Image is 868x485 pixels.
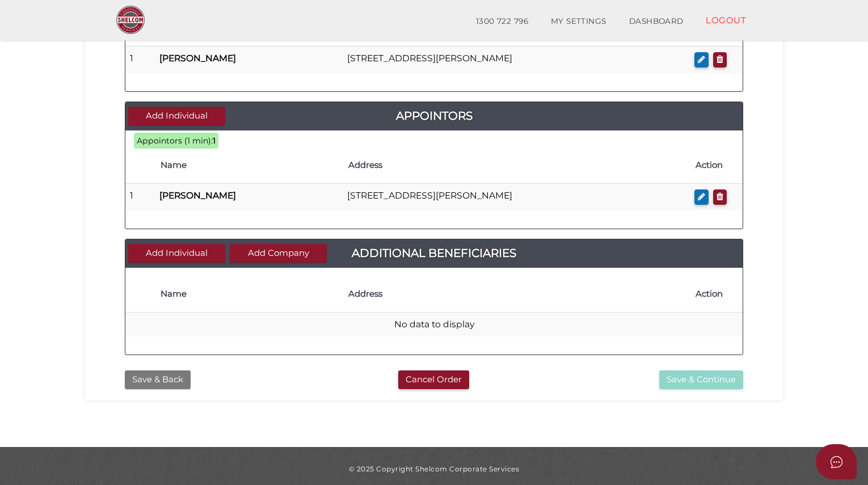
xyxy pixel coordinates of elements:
div: © 2025 Copyright Shelcom Corporate Services [94,464,774,474]
button: Save & Back [125,370,191,389]
a: DASHBOARD [618,10,695,33]
a: LOGOUT [694,9,757,32]
td: No data to display [125,313,743,337]
span: Appointors (1 min): [137,136,213,146]
h4: Action [696,161,737,170]
h4: Action [696,289,737,299]
button: Add Company [230,244,327,263]
button: Open asap [816,444,857,479]
a: Additional Beneficiaries [125,244,743,262]
h4: Address [348,161,684,170]
b: 1 [213,136,216,146]
a: Appointors [125,107,743,125]
td: 1 [125,184,155,210]
a: MY SETTINGS [540,10,618,33]
a: 1300 722 796 [465,10,540,33]
h4: Name [161,161,338,170]
td: [STREET_ADDRESS][PERSON_NAME] [343,184,689,210]
td: [STREET_ADDRESS][PERSON_NAME] [343,47,689,73]
button: Add Individual [128,107,225,125]
td: 1 [125,47,155,73]
h4: Address [348,289,684,299]
button: Cancel Order [398,370,469,389]
button: Add Individual [128,244,225,263]
button: Save & Continue [659,370,743,389]
b: [PERSON_NAME] [159,53,236,64]
h4: Name [161,289,338,299]
b: [PERSON_NAME] [159,190,236,201]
